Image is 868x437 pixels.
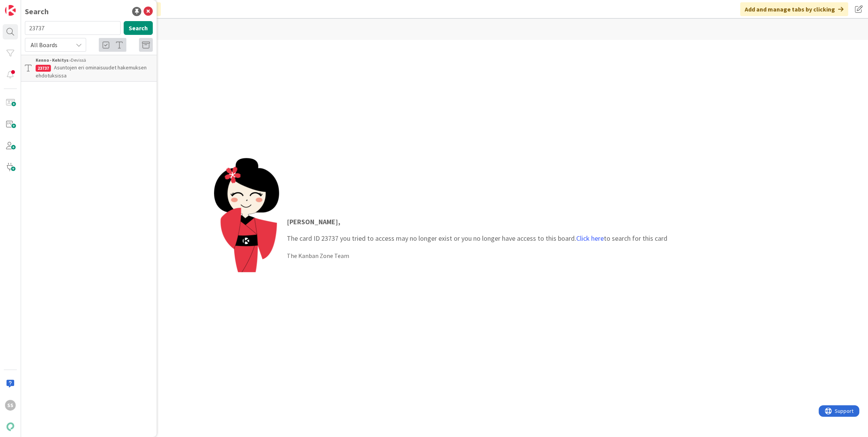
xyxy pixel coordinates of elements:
span: Support [16,1,35,10]
a: Click here [576,234,604,243]
div: Devissä [36,57,153,64]
input: Search for title... [25,21,121,35]
span: Asuntojen eri ominaisuudet hakemuksen ehdotuksissa [36,64,147,79]
div: Search [25,6,49,17]
span: All Boards [31,41,57,49]
strong: [PERSON_NAME] , [287,217,340,226]
a: Kenno - Kehitys ›Devissä23737Asuntojen eri ominaisuudet hakemuksen ehdotuksissa [21,55,157,82]
img: Visit kanbanzone.com [5,5,16,16]
img: avatar [5,421,16,432]
div: 23737 [36,65,51,72]
div: The Kanban Zone Team [287,251,667,260]
button: Search [124,21,153,35]
div: Add and manage tabs by clicking [740,2,848,16]
b: Kenno - Kehitys › [36,57,71,63]
div: SS [5,400,16,411]
p: The card ID 23737 you tried to access may no longer exist or you no longer have access to this bo... [287,217,667,243]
